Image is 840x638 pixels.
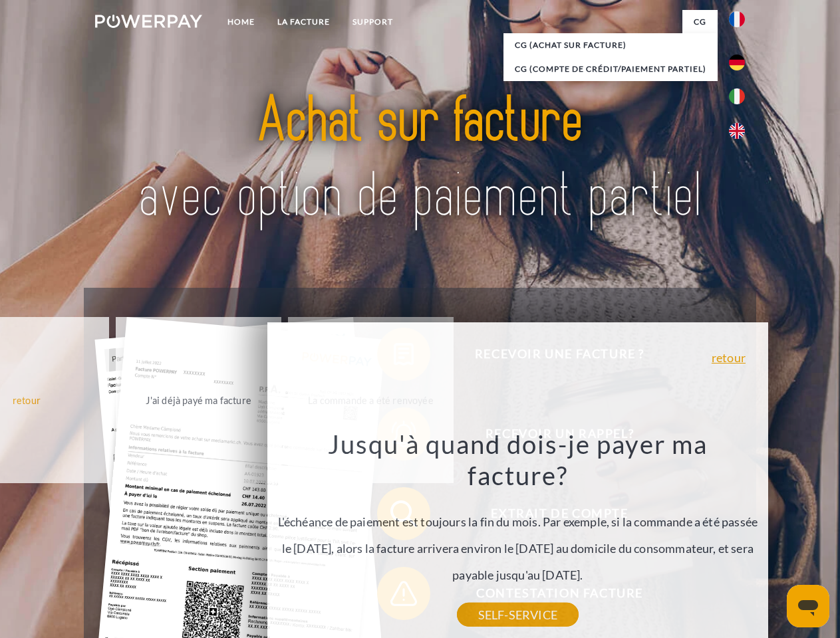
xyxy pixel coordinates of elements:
a: CG (Compte de crédit/paiement partiel) [503,57,718,81]
div: J'ai déjà payé ma facture [124,391,273,409]
a: CG (achat sur facture) [503,33,718,57]
img: logo-powerpay-white.svg [95,15,202,28]
a: Home [216,10,266,34]
img: en [729,123,745,139]
img: de [729,54,745,70]
a: retour [712,352,746,364]
a: SELF-SERVICE [457,603,579,627]
a: LA FACTURE [266,10,341,34]
a: CG [682,10,718,34]
h3: Jusqu'à quand dois-je payer ma facture? [275,428,760,492]
img: it [729,88,745,104]
img: fr [729,11,745,27]
a: Support [341,10,404,34]
div: L'échéance de paiement est toujours la fin du mois. Par exemple, si la commande a été passée le [... [275,428,760,615]
iframe: Bouton de lancement de la fenêtre de messagerie [787,585,829,627]
img: title-powerpay_fr.svg [127,64,713,255]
